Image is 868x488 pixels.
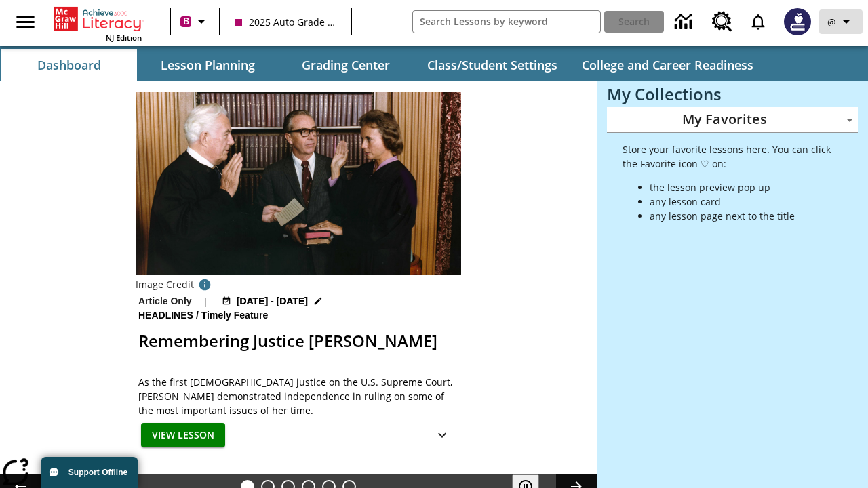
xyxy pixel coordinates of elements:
[41,457,138,488] button: Support Offline
[54,5,142,33] a: Home
[5,2,45,42] button: Open side menu
[235,15,336,29] span: 2025 Auto Grade 10
[607,85,858,104] h3: My Collections
[416,49,568,81] button: Class/Student Settings
[571,49,764,81] button: College and Career Readiness
[237,294,308,308] span: [DATE] - [DATE]
[138,329,458,353] h2: Remembering Justice O'Connor
[54,4,142,43] div: Home
[776,4,819,39] button: Select a new avatar
[138,375,458,418] div: As the first [DEMOGRAPHIC_DATA] justice on the U.S. Supreme Court, [PERSON_NAME] demonstrated ind...
[607,107,858,133] div: My Favorites
[136,92,461,275] img: Chief Justice Warren Burger, wearing a black robe, holds up his right hand and faces Sandra Day O...
[203,294,208,308] span: |
[623,142,832,171] p: Store your favorite lessons here. You can click the Favorite icon ♡ on:
[219,294,326,308] button: Aug 24 - Aug 24 Choose Dates
[138,375,458,418] span: As the first female justice on the U.S. Supreme Court, Sandra Day O'Connor demonstrated independe...
[827,15,836,29] span: @
[784,8,811,35] img: Avatar
[650,180,832,195] li: the lesson preview pop up
[667,3,704,41] a: Data Center
[741,4,776,39] a: Notifications
[1,49,137,81] button: Dashboard
[140,49,275,81] button: Lesson Planning
[175,9,215,34] button: Boost Class color is violet red. Change class color
[138,294,192,308] p: Article Only
[413,11,600,33] input: search field
[136,278,194,291] p: Image Credit
[704,3,741,40] a: Resource Center, Will open in new tab
[819,9,863,34] button: Profile/Settings
[141,423,225,448] button: View Lesson
[429,423,456,448] button: Show Details
[201,308,271,323] span: Timely Feature
[68,468,127,477] span: Support Offline
[138,308,196,323] span: Headlines
[196,310,199,321] span: /
[106,33,142,43] span: NJ Edition
[278,49,414,81] button: Grading Center
[650,209,832,223] li: any lesson page next to the title
[194,275,216,294] button: Image credit: The U.S. National Archives
[183,13,189,30] span: B
[650,195,832,209] li: any lesson card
